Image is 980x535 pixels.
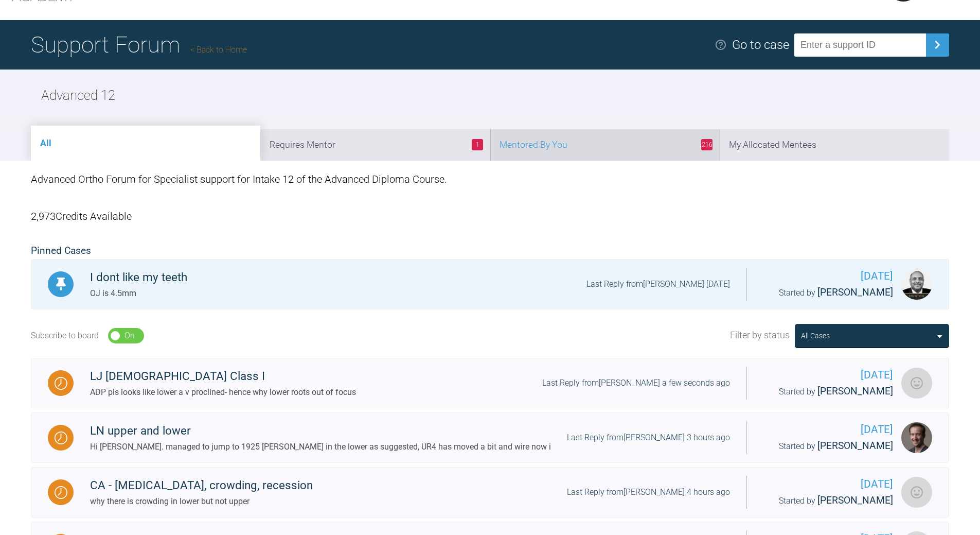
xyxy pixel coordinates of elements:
[763,285,893,301] div: Started by
[763,438,893,454] div: Started by
[720,129,949,161] li: My Allocated Mentees
[31,126,260,161] li: All
[190,45,247,55] a: Back to Home
[31,198,949,235] div: 2,973 Credits Available
[567,431,730,444] div: Last Reply from [PERSON_NAME] 3 hours ago
[41,85,115,107] h2: Advanced 12
[90,440,551,454] div: Hi [PERSON_NAME]. managed to jump to 1925 [PERSON_NAME] in the lower as suggested, UR4 has moved ...
[90,367,356,386] div: LJ [DEMOGRAPHIC_DATA] Class I
[763,421,893,438] span: [DATE]
[801,330,830,341] div: All Cases
[901,477,932,508] img: Sarah Gatley
[567,486,730,499] div: Last Reply from [PERSON_NAME] 4 hours ago
[901,368,932,399] img: Sarah Gatley
[763,384,893,400] div: Started by
[55,432,67,444] img: Waiting
[715,39,727,51] img: help.e70b9f3d.svg
[55,486,67,499] img: Waiting
[260,129,490,161] li: Requires Mentor
[763,476,893,493] span: [DATE]
[730,328,790,343] span: Filter by status
[929,37,946,53] img: chevronRight.28bd32b0.svg
[701,139,712,150] span: 216
[90,386,356,399] div: ADP pls looks like lower a v proclined- hence why lower roots out of focus
[763,493,893,509] div: Started by
[90,422,551,440] div: LN upper and lower
[817,494,893,506] span: [PERSON_NAME]
[31,329,99,342] div: Subscribe to board
[31,259,949,309] a: PinnedI dont like my teethOJ is 4.5mmLast Reply from[PERSON_NAME] [DATE][DATE]Started by [PERSON_...
[490,129,720,161] li: Mentored By You
[31,243,949,259] h2: Pinned Cases
[90,476,313,495] div: CA - [MEDICAL_DATA], crowding, recession
[586,278,730,291] div: Last Reply from [PERSON_NAME] [DATE]
[817,385,893,397] span: [PERSON_NAME]
[542,376,730,390] div: Last Reply from [PERSON_NAME] a few seconds ago
[31,358,949,408] a: WaitingLJ [DEMOGRAPHIC_DATA] Class IADP pls looks like lower a v proclined- hence why lower roots...
[817,286,893,298] span: [PERSON_NAME]
[901,422,932,453] img: James Crouch Baker
[90,287,187,300] div: OJ is 4.5mm
[763,367,893,384] span: [DATE]
[55,377,67,390] img: Waiting
[817,440,893,452] span: [PERSON_NAME]
[31,467,949,517] a: WaitingCA - [MEDICAL_DATA], crowding, recessionwhy there is crowding in lower but not upperLast R...
[472,139,483,150] span: 1
[55,278,67,290] img: Pinned
[31,412,949,463] a: WaitingLN upper and lowerHi [PERSON_NAME]. managed to jump to 1925 [PERSON_NAME] in the lower as ...
[794,33,926,57] input: Enter a support ID
[90,268,187,287] div: I dont like my teeth
[732,35,789,55] div: Go to case
[124,329,135,342] div: On
[90,495,313,508] div: why there is crowding in lower but not upper
[31,27,247,63] h1: Support Forum
[31,161,949,198] div: Advanced Ortho Forum for Specialist support for Intake 12 of the Advanced Diploma Course.
[901,269,932,300] img: Utpalendu Bose
[763,268,893,285] span: [DATE]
